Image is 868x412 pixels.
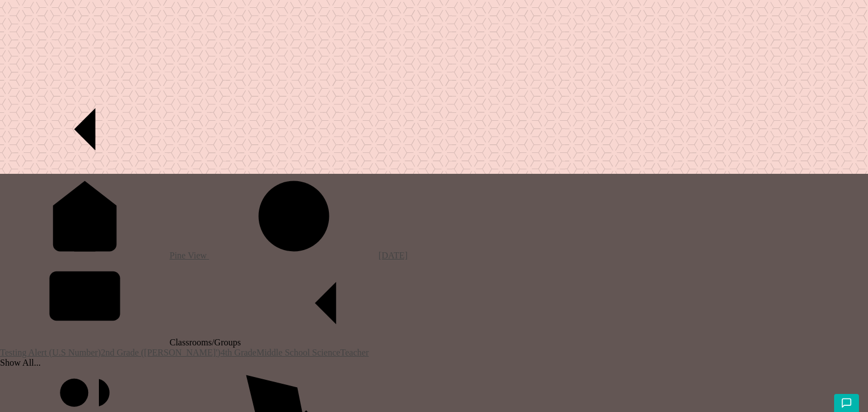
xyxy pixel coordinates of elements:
span: Classrooms/Groups [170,338,410,347]
a: Teacher [340,348,368,357]
a: 2nd Grade ([PERSON_NAME]') [101,348,220,357]
a: [DATE] [209,251,408,260]
a: Middle School Science [257,348,340,357]
span: Pine View [170,251,209,260]
a: 4th Grade [220,348,257,357]
span: [DATE] [379,251,408,260]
